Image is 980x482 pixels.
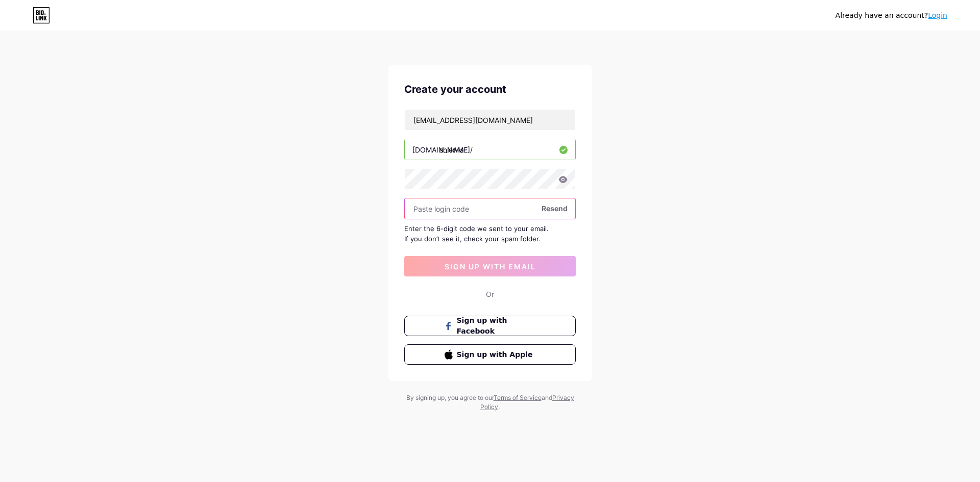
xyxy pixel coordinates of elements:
[445,262,536,271] span: sign up with email
[403,393,577,412] div: By signing up, you agree to our and .
[404,82,576,97] div: Create your account
[457,315,536,337] span: Sign up with Facebook
[404,344,576,365] button: Sign up with Apple
[457,349,536,360] span: Sign up with Apple
[404,316,576,336] button: Sign up with Facebook
[928,11,947,19] a: Login
[486,289,494,299] div: Or
[405,110,575,130] input: Email
[405,139,575,160] input: username
[404,223,576,244] div: Enter the 6-digit code we sent to your email. If you don’t see it, check your spam folder.
[542,203,568,214] span: Resend
[836,10,947,21] div: Already have an account?
[494,394,542,401] a: Terms of Service
[404,256,576,276] button: sign up with email
[405,198,575,219] input: Paste login code
[412,144,473,155] div: [DOMAIN_NAME]/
